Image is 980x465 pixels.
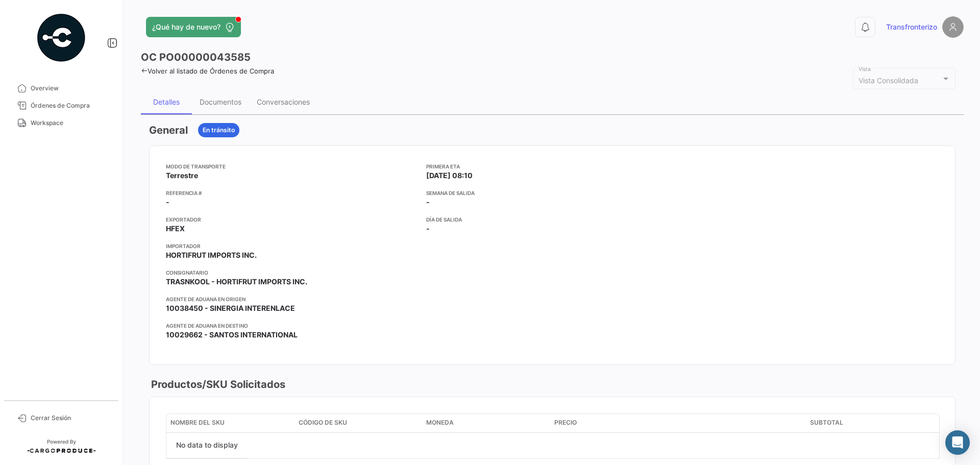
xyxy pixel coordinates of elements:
div: Detalles [153,97,180,106]
app-card-info-title: Agente de Aduana en Destino [166,322,418,330]
span: Overview [31,84,110,93]
span: Workspace [31,118,110,128]
span: TRASNKOOL - HORTIFRUT IMPORTS INC. [166,277,307,287]
app-card-info-title: Día de Salida [426,215,678,224]
img: powered-by.png [36,12,87,63]
a: Volver al listado de Órdenes de Compra [141,67,274,75]
datatable-header-cell: Moneda [422,414,550,432]
img: placeholder-user.png [942,16,964,38]
span: Subtotal [810,418,843,427]
span: Órdenes de Compra [31,101,110,110]
span: - [426,224,430,234]
app-card-info-title: Referencia # [166,189,418,197]
h3: OC PO00000043585 [141,50,251,64]
span: Precio [554,418,577,427]
span: [DATE] 08:10 [426,170,473,181]
span: HORTIFRUT IMPORTS INC. [166,250,257,260]
span: Código de SKU [299,418,347,427]
app-card-info-title: Importador [166,242,418,250]
h3: Productos/SKU Solicitados [149,377,285,391]
span: - [426,197,430,207]
span: Nombre del SKU [170,418,225,427]
div: Abrir Intercom Messenger [945,430,970,455]
span: 10029662 - SANTOS INTERNATIONAL [166,330,298,340]
span: HFEX [166,224,185,234]
div: No data to display [166,433,248,458]
h3: General [149,123,188,137]
span: Transfronterizo [886,22,937,32]
app-card-info-title: Agente de Aduana en Origen [166,295,418,303]
span: ¿Qué hay de nuevo? [152,22,220,32]
datatable-header-cell: Nombre del SKU [166,414,295,432]
mat-select-trigger: Vista Consolidada [859,76,918,85]
div: Documentos [200,97,241,106]
span: Terrestre [166,170,198,181]
button: ¿Qué hay de nuevo? [146,17,241,37]
datatable-header-cell: Código de SKU [295,414,423,432]
a: Overview [8,80,114,97]
span: Moneda [426,418,454,427]
a: Órdenes de Compra [8,97,114,114]
span: Cerrar Sesión [31,413,110,423]
span: En tránsito [203,126,235,135]
div: Conversaciones [257,97,310,106]
span: - [166,197,169,207]
app-card-info-title: Consignatario [166,268,418,277]
app-card-info-title: Semana de Salida [426,189,678,197]
app-card-info-title: Modo de Transporte [166,162,418,170]
a: Workspace [8,114,114,132]
span: 10038450 - SINERGIA INTERENLACE [166,303,295,313]
app-card-info-title: Primera ETA [426,162,678,170]
app-card-info-title: Exportador [166,215,418,224]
